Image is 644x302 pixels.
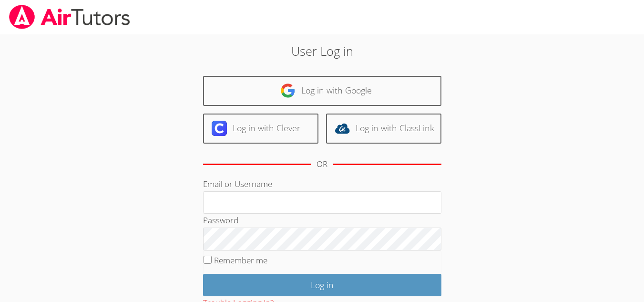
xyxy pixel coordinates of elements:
[148,42,496,60] h2: User Log in
[280,83,296,98] img: google-logo-50288ca7cdecda66e5e0955fdab243c47b7ad437acaf1139b6f446037453330a.svg
[335,121,350,136] img: classlink-logo-d6bb404cc1216ec64c9a2012d9dc4662098be43eaf13dc465df04b49fa7ab582.svg
[326,114,441,144] a: Log in with ClassLink
[203,114,318,144] a: Log in with Clever
[203,215,238,226] label: Password
[317,157,327,171] div: OR
[8,5,131,29] img: airtutors_banner-c4298cdbf04f3fff15de1276eac7730deb9818008684d7c2e4769d2f7ddbe033.png
[212,121,227,136] img: clever-logo-6eab21bc6e7a338710f1a6ff85c0baf02591cd810cc4098c63d3a4b26e2feb20.svg
[203,274,441,296] input: Log in
[214,255,267,266] label: Remember me
[203,178,272,189] label: Email or Username
[203,76,441,106] a: Log in with Google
